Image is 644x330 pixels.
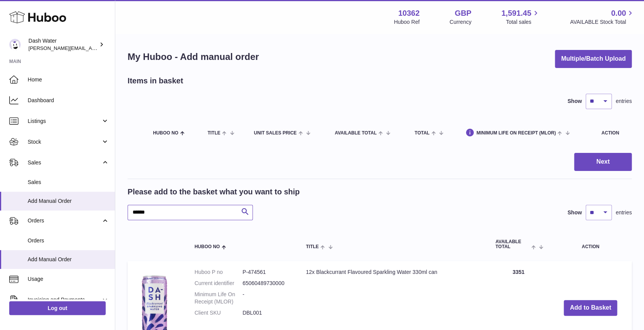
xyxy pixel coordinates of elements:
label: Show [568,209,582,216]
button: Multiple/Batch Upload [555,50,632,68]
button: Add to Basket [564,300,617,316]
h1: My Huboo - Add manual order [128,51,259,63]
a: 0.00 AVAILABLE Stock Total [570,8,635,26]
strong: GBP [455,8,471,18]
strong: 10362 [398,8,420,18]
span: Listings [28,118,101,125]
span: Huboo no [194,244,220,249]
span: Orders [28,237,109,244]
div: Huboo Ref [394,18,420,26]
span: Title [306,244,319,249]
dt: Client SKU [194,309,242,317]
a: Log out [9,301,106,315]
span: Stock [28,138,101,146]
span: 0.00 [611,8,626,18]
span: [PERSON_NAME][EMAIL_ADDRESS][DOMAIN_NAME] [28,45,154,51]
span: Add Manual Order [28,197,109,205]
dd: P-474561 [242,269,290,276]
h2: Items in basket [128,76,183,86]
dd: - [242,291,290,305]
span: AVAILABLE Total [495,239,529,249]
dt: Minimum Life On Receipt (MLOR) [194,291,242,305]
span: Orders [28,217,101,224]
span: Minimum Life On Receipt (MLOR) [476,131,556,136]
span: Home [28,76,109,83]
span: Huboo no [153,131,178,136]
span: Unit Sales Price [254,131,297,136]
a: 1,591.45 Total sales [501,8,540,26]
div: Dash Water [28,37,98,52]
span: Title [207,131,220,136]
dt: Current identifier [194,280,242,287]
span: Total sales [506,18,540,26]
button: Next [574,153,632,171]
span: AVAILABLE Total [335,131,377,136]
h2: Please add to the basket what you want to ship [128,187,300,197]
span: entries [616,209,632,216]
span: Sales [28,179,109,186]
dd: DBL001 [242,309,290,317]
div: Currency [450,18,471,26]
span: 1,591.45 [501,8,531,18]
span: Invoicing and Payments [28,296,101,303]
span: Dashboard [28,97,109,104]
span: entries [616,98,632,105]
label: Show [568,98,582,105]
img: james@dash-water.com [9,39,21,50]
div: Action [601,131,624,136]
dt: Huboo P no [194,269,242,276]
span: Total [415,131,430,136]
th: Action [549,232,632,257]
span: Sales [28,159,101,166]
span: AVAILABLE Stock Total [570,18,635,26]
span: Add Manual Order [28,256,109,263]
dd: 65060489730000 [242,280,290,287]
span: Usage [28,275,109,283]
